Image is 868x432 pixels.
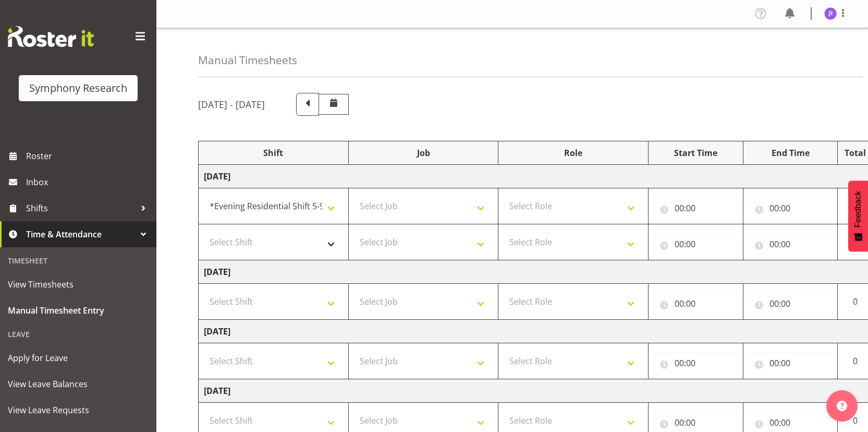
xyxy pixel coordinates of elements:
[749,234,833,255] input: Click to select...
[749,198,833,219] input: Click to select...
[204,147,343,159] div: Shift
[654,353,738,374] input: Click to select...
[3,323,154,345] div: Leave
[843,147,867,159] div: Total
[749,293,833,314] input: Click to select...
[749,147,833,159] div: End Time
[8,277,149,292] span: View Timesheets
[3,271,154,297] a: View Timesheets
[654,234,738,255] input: Click to select...
[29,80,127,96] div: Symphony Research
[26,148,151,164] span: Roster
[8,350,149,366] span: Apply for Leave
[848,181,868,251] button: Feedback - Show survey
[198,99,265,110] h5: [DATE] - [DATE]
[3,397,154,423] a: View Leave Requests
[3,345,154,371] a: Apply for Leave
[26,200,136,216] span: Shifts
[3,297,154,323] a: Manual Timesheet Entry
[26,226,136,242] span: Time & Attendance
[654,198,738,219] input: Click to select...
[198,54,297,66] h4: Manual Timesheets
[504,147,643,159] div: Role
[749,353,833,374] input: Click to select...
[3,371,154,397] a: View Leave Balances
[837,401,847,411] img: help-xxl-2.png
[824,7,837,20] img: jonathan-isidoro5583.jpg
[8,376,149,392] span: View Leave Balances
[26,174,151,190] span: Inbox
[654,147,738,159] div: Start Time
[654,293,738,314] input: Click to select...
[853,191,863,227] span: Feedback
[3,250,154,271] div: Timesheet
[8,402,149,418] span: View Leave Requests
[354,147,493,159] div: Job
[8,303,149,318] span: Manual Timesheet Entry
[8,26,94,47] img: Rosterit website logo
